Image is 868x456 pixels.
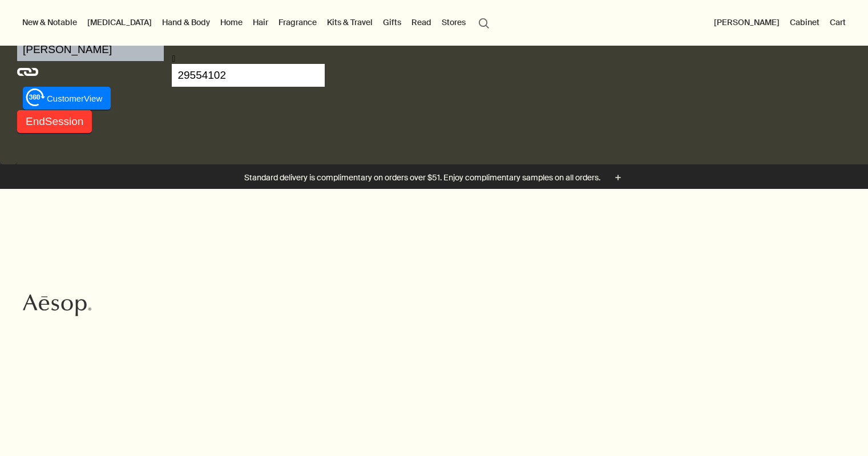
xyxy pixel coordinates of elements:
[23,294,91,317] svg: Aesop
[20,15,79,30] button: New & Notable
[47,94,84,103] span: Customer
[409,238,425,254] button: previous slide
[45,115,84,127] span: Session
[827,15,848,30] button: Cart
[469,238,485,254] button: play
[474,11,494,33] button: Open search
[409,15,434,30] a: Read
[23,87,111,110] button: CustomerView
[381,15,403,30] a: Gifts
[276,15,319,30] a: Fragrance
[712,15,782,30] button: [PERSON_NAME]
[160,15,212,30] a: Hand & Body
[46,343,297,366] h2: Favoured formulations
[244,172,600,184] p: Standard delivery is complimentary on orders over $51. Enjoy complimentary samples on all orders.
[20,291,94,322] a: Aesop
[17,110,92,133] button: EndSession
[439,15,468,30] button: Stores
[325,15,375,30] a: Kits & Travel
[218,15,245,30] a: Home
[451,238,467,254] button: next slide
[244,171,624,184] button: Standard delivery is complimentary on orders over $51. Enjoy complimentary samples on all orders.
[788,15,822,30] a: Cabinet
[85,15,154,30] a: [MEDICAL_DATA]
[251,15,271,30] a: Hair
